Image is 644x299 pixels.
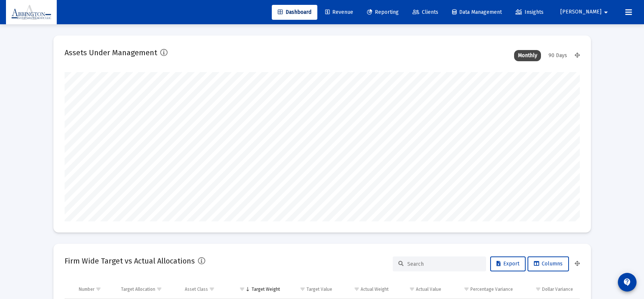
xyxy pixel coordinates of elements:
[534,261,563,267] span: Columns
[121,286,155,292] div: Target Allocation
[96,286,101,292] span: Show filter options for column 'Number'
[542,286,573,292] div: Dollar Variance
[116,280,180,298] td: Column Target Allocation
[65,255,195,267] h2: Firm Wide Target vs Actual Allocations
[285,280,338,298] td: Column Target Value
[239,286,245,292] span: Show filter options for column 'Target Weight'
[209,286,215,292] span: Show filter options for column 'Asset Class'
[12,5,51,20] img: Dashboard
[518,280,579,298] td: Column Dollar Variance
[278,9,311,15] span: Dashboard
[74,280,116,298] td: Column Number
[354,286,360,292] span: Show filter options for column 'Actual Weight'
[510,5,550,20] a: Insights
[601,5,610,20] mat-icon: arrow_drop_down
[325,9,353,15] span: Revenue
[551,4,619,19] button: [PERSON_NAME]
[447,280,518,298] td: Column Percentage Variance
[535,286,541,292] span: Show filter options for column 'Dollar Variance'
[156,286,162,292] span: Show filter options for column 'Target Allocation'
[514,50,541,61] div: Monthly
[65,47,157,59] h2: Assets Under Management
[337,280,393,298] td: Column Actual Weight
[252,286,280,292] div: Target Weight
[516,9,544,15] span: Insights
[452,9,502,15] span: Data Management
[623,278,632,287] mat-icon: contact_support
[446,5,508,20] a: Data Management
[560,9,601,15] span: [PERSON_NAME]
[79,286,94,292] div: Number
[394,280,447,298] td: Column Actual Value
[416,286,441,292] div: Actual Value
[545,50,571,61] div: 90 Days
[180,280,229,298] td: Column Asset Class
[300,286,305,292] span: Show filter options for column 'Target Value'
[407,5,444,20] a: Clients
[490,256,526,271] button: Export
[407,261,480,267] input: Search
[413,9,438,15] span: Clients
[272,5,317,20] a: Dashboard
[497,261,519,267] span: Export
[367,9,399,15] span: Reporting
[319,5,359,20] a: Revenue
[470,286,513,292] div: Percentage Variance
[409,286,415,292] span: Show filter options for column 'Actual Value'
[528,256,569,271] button: Columns
[185,286,208,292] div: Asset Class
[229,280,285,298] td: Column Target Weight
[361,5,405,20] a: Reporting
[307,286,332,292] div: Target Value
[464,286,469,292] span: Show filter options for column 'Percentage Variance'
[361,286,389,292] div: Actual Weight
